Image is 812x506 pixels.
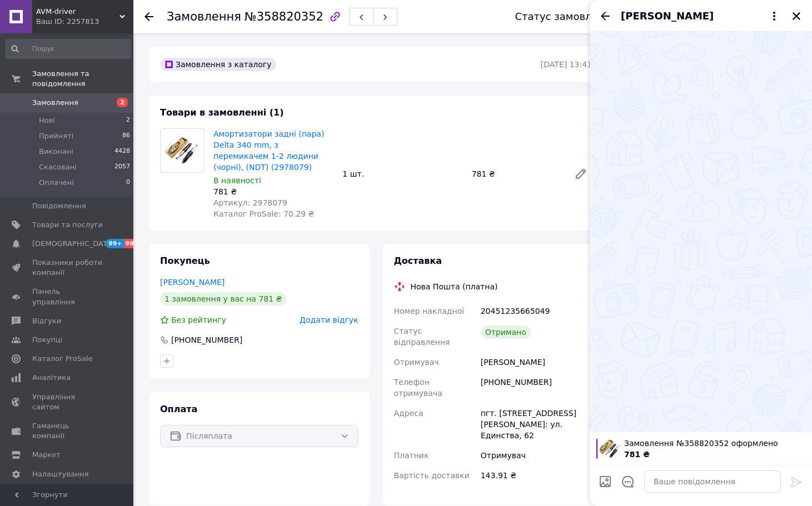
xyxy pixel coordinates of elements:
[124,239,142,248] span: 99+
[126,178,130,188] span: 0
[624,450,650,459] span: 781 ₴
[32,220,103,230] span: Товари та послуги
[160,404,197,414] span: Оплата
[32,201,86,211] span: Повідомлення
[790,9,803,23] button: Закрити
[245,10,323,23] span: №358820352
[394,307,465,315] span: Номер накладної
[160,58,276,71] div: Замовлення з каталогу
[621,9,781,23] button: [PERSON_NAME]
[114,147,130,157] span: 4428
[515,11,617,22] div: Статус замовлення
[32,392,103,412] span: Управління сайтом
[213,198,287,207] span: Артикул: 2978079
[394,378,442,398] span: Телефон отримувача
[117,98,128,107] span: 2
[39,147,73,157] span: Виконані
[171,315,226,324] span: Без рейтингу
[600,439,620,459] img: 6644103704_w100_h100_amortizatory-zadnie-para.jpg
[621,474,635,489] button: Відкрити шаблони відповідей
[213,186,333,197] div: 781 ₴
[160,107,284,118] span: Товари в замовленні (1)
[599,9,612,23] button: Назад
[481,325,531,339] div: Отримано
[32,316,61,326] span: Відгуки
[467,166,565,182] div: 781 ₴
[161,136,204,164] img: Амортизатори задні (пара) Delta 340 mm, з перемикачем 1-2 людини (чорні), (NDT) (2978079)
[32,258,103,278] span: Показники роботи компанії
[479,372,594,403] div: [PHONE_NUMBER]
[39,162,77,172] span: Скасовані
[36,17,133,27] div: Ваш ID: 2257813
[479,403,594,445] div: пгт. [STREET_ADDRESS][PERSON_NAME]: ул. Единства, 62
[213,129,324,172] a: Амортизатори задні (пара) Delta 340 mm, з перемикачем 1-2 людини (чорні), (NDT) (2978079)
[32,239,114,249] span: [DEMOGRAPHIC_DATA]
[479,465,594,485] div: 143.91 ₴
[32,421,103,441] span: Гаманець компанії
[32,335,62,345] span: Покупці
[570,163,592,185] a: Редагувати
[479,301,594,321] div: 20451235665049
[213,209,314,218] span: Каталог ProSale: 70.29 ₴
[32,450,61,460] span: Маркет
[39,178,74,188] span: Оплачені
[36,7,119,17] span: AVM-driver
[300,315,358,324] span: Додати відгук
[338,166,467,182] div: 1 шт.
[160,278,225,287] a: [PERSON_NAME]
[213,176,261,185] span: В наявності
[6,39,131,59] input: Пошук
[106,239,124,248] span: 99+
[621,9,714,23] span: [PERSON_NAME]
[167,10,241,23] span: Замовлення
[39,131,73,141] span: Прийняті
[32,98,78,108] span: Замовлення
[479,445,594,465] div: Отримувач
[408,281,501,292] div: Нова Пошта (платна)
[394,327,450,347] span: Статус відправлення
[126,116,130,126] span: 2
[394,255,442,266] span: Доставка
[39,116,55,126] span: Нові
[122,131,130,141] span: 86
[160,255,210,266] span: Покупець
[170,334,243,345] div: [PHONE_NUMBER]
[479,352,594,372] div: [PERSON_NAME]
[160,292,286,305] div: 1 замовлення у вас на 781 ₴
[32,469,89,479] span: Налаштування
[32,287,103,307] span: Панель управління
[394,471,470,480] span: Вартість доставки
[145,11,153,22] div: Повернутися назад
[394,358,439,367] span: Отримувач
[541,60,592,69] time: [DATE] 13:41
[394,409,424,418] span: Адреса
[32,69,133,89] span: Замовлення та повідомлення
[32,373,71,383] span: Аналітика
[32,354,92,364] span: Каталог ProSale
[624,438,805,449] span: Замовлення №358820352 оформлено
[114,162,130,172] span: 2057
[394,451,429,460] span: Платник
